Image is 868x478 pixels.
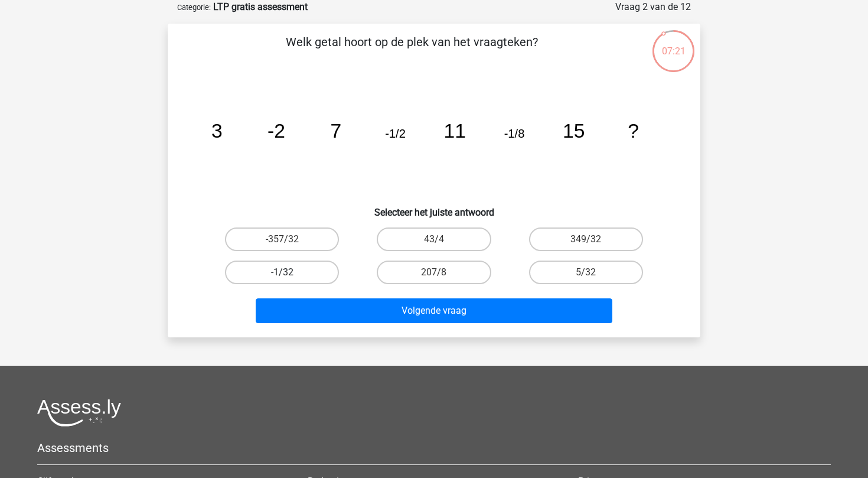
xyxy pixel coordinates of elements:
small: Categorie: [177,3,211,12]
label: 5/32 [529,261,643,284]
div: 07:21 [651,29,696,58]
p: Welk getal hoort op de plek van het vraagteken? [187,33,637,69]
label: -1/32 [225,261,339,284]
button: Volgende vraag [256,298,613,323]
tspan: -1/8 [504,127,525,140]
tspan: -1/2 [385,127,406,140]
tspan: 7 [330,120,341,142]
label: 349/32 [529,227,643,251]
strong: LTP gratis assessment [213,1,308,12]
img: Assessly logo [37,399,121,427]
h5: Assessments [37,441,831,455]
label: -357/32 [225,227,339,251]
tspan: 15 [563,120,585,142]
h6: Selecteer het juiste antwoord [187,197,681,218]
tspan: 3 [211,120,223,142]
tspan: ? [628,120,639,142]
label: 207/8 [377,261,491,284]
tspan: -2 [267,120,285,142]
tspan: 11 [444,120,466,142]
label: 43/4 [377,227,491,251]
